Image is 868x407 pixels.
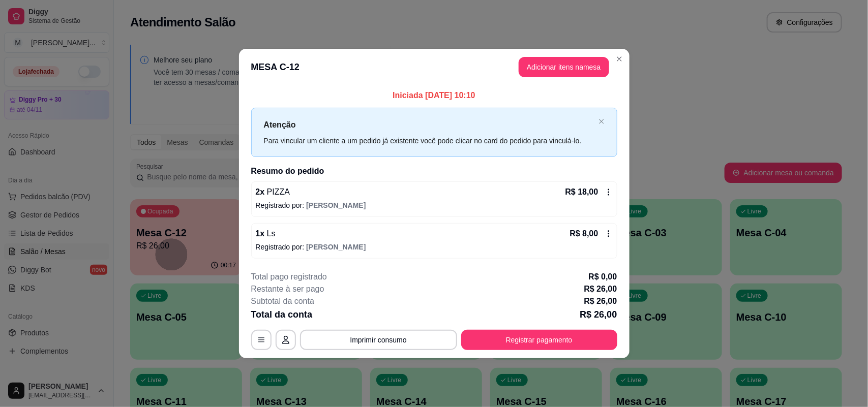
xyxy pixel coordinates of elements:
[611,51,627,67] button: Close
[519,57,609,77] button: Adicionar itens namesa
[580,307,617,322] p: R$ 26,00
[256,228,276,240] p: 1 x
[251,295,315,307] p: Subtotal da conta
[256,242,613,252] p: Registrado por:
[565,186,598,198] p: R$ 18,00
[588,271,617,283] p: R$ 0,00
[251,165,617,177] h2: Resumo do pedido
[306,201,366,209] span: [PERSON_NAME]
[256,186,290,198] p: 2 x
[251,307,313,322] p: Total da conta
[256,200,613,210] p: Registrado por:
[300,330,457,350] button: Imprimir consumo
[239,49,630,85] header: MESA C-12
[251,283,324,295] p: Restante à ser pago
[584,283,617,295] p: R$ 26,00
[306,243,366,251] span: [PERSON_NAME]
[251,89,617,102] p: Iniciada [DATE] 10:10
[598,118,605,125] button: close
[251,271,327,283] p: Total pago registrado
[570,228,598,240] p: R$ 8,00
[598,118,605,124] span: close
[461,330,617,350] button: Registrar pagamento
[264,229,275,238] span: Ls
[264,118,594,131] p: Atenção
[264,187,290,196] span: PIZZA
[264,135,594,146] div: Para vincular um cliente a um pedido já existente você pode clicar no card do pedido para vinculá...
[584,295,617,307] p: R$ 26,00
